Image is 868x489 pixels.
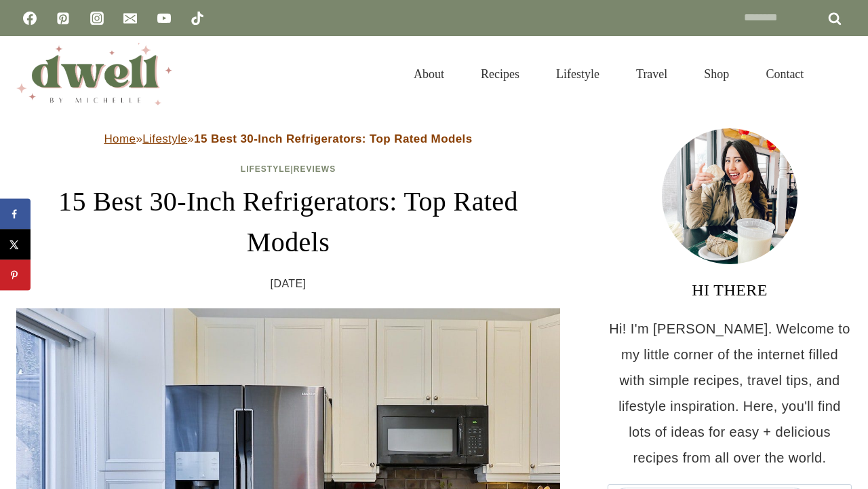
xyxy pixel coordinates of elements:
[117,5,144,32] a: Email
[16,5,43,32] a: Facebook
[538,50,618,98] a: Lifestyle
[104,132,472,145] span: » »
[104,132,136,145] a: Home
[395,50,462,98] a: About
[151,5,178,32] a: YouTube
[16,43,172,105] img: DWELL by michelle
[83,5,111,32] a: Instagram
[184,5,211,32] a: TikTok
[462,50,538,98] a: Recipes
[829,62,852,86] button: View Search Form
[608,278,852,302] h3: HI THERE
[747,50,822,98] a: Contact
[194,132,473,145] strong: 15 Best 30-Inch Refrigerators: Top Rated Models
[686,50,747,98] a: Shop
[16,181,560,263] h1: 15 Best 30-Inch Refrigerators: Top Rated Models
[50,5,77,32] a: Pinterest
[241,164,336,174] span: |
[241,164,291,174] a: Lifestyle
[271,274,307,294] time: [DATE]
[618,50,686,98] a: Travel
[142,132,187,145] a: Lifestyle
[608,316,852,471] p: Hi! I'm [PERSON_NAME]. Welcome to my little corner of the internet filled with simple recipes, tr...
[294,164,336,174] a: Reviews
[395,50,822,98] nav: Primary Navigation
